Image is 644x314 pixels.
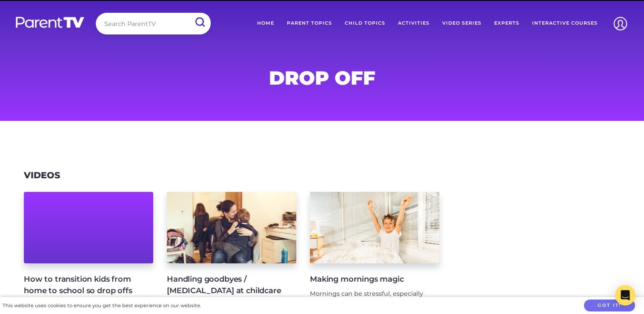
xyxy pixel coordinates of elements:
img: parenttv-logo-white.4c85aaf.svg [15,16,85,29]
img: Account [610,13,631,34]
a: Activities [392,13,436,34]
h1: drop off [117,69,527,86]
a: Experts [488,13,526,34]
a: Child Topics [338,13,392,34]
button: Got it! [584,300,635,312]
input: Search ParentTV [96,13,211,34]
input: Submit [189,13,211,32]
h4: Handling goodbyes / [MEDICAL_DATA] at childcare or school [167,274,283,308]
h4: Making mornings magic [310,274,426,285]
a: Parent Topics [280,13,338,34]
a: Home [251,13,280,34]
a: Interactive Courses [526,13,604,34]
div: This website uses cookies to ensure you get the best experience on our website. [3,301,201,310]
h3: Videos [24,170,60,181]
div: Open Intercom Messenger [615,285,635,305]
h4: How to transition kids from home to school so drop offs are more enjoyable [24,274,140,308]
a: Video Series [436,13,488,34]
